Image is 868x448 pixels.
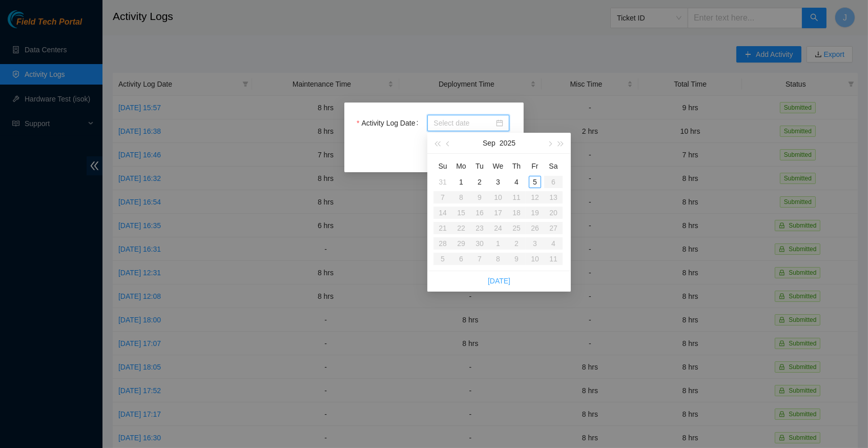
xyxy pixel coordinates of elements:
td: 2025-09-04 [507,174,526,190]
th: Su [433,158,452,174]
th: Fr [526,158,544,174]
td: 2025-09-02 [470,174,489,190]
th: Th [507,158,526,174]
td: 2025-09-01 [452,174,470,190]
td: 2025-08-31 [433,174,452,190]
th: Mo [452,158,470,174]
th: Tu [470,158,489,174]
div: 31 [437,176,449,188]
td: 2025-09-05 [526,174,544,190]
a: [DATE] [488,277,510,285]
div: 4 [510,176,523,188]
div: 2 [473,176,486,188]
button: Sep [483,133,495,153]
th: We [489,158,507,174]
div: 1 [455,176,467,188]
div: 3 [492,176,504,188]
div: 5 [529,176,541,188]
input: Activity Log Date [433,117,494,129]
button: 2025 [500,133,515,153]
td: 2025-09-03 [489,174,507,190]
th: Sa [544,158,563,174]
label: Activity Log Date [357,115,422,131]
